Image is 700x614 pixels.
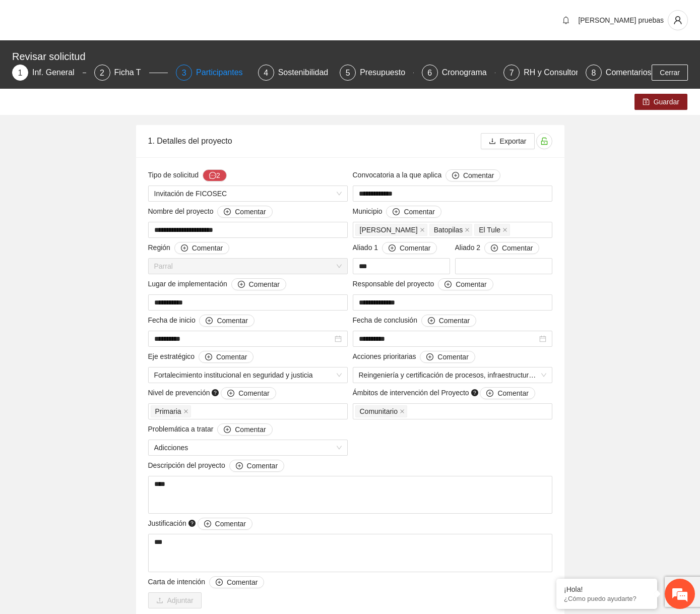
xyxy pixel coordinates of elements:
[32,65,83,81] div: Inf. General
[353,278,493,290] span: Responsable del proyecto
[206,317,213,325] span: plus-circle
[434,224,463,235] span: Batopilas
[148,460,285,472] span: Descripción del proyecto
[12,48,682,65] div: Revisar solicitud
[217,423,272,436] button: Problemática a tratar
[428,317,435,325] span: plus-circle
[382,242,437,254] button: Aliado 1
[238,388,269,399] span: Comentar
[176,65,250,81] div: 3Participantes
[5,275,192,311] textarea: Escriba su mensaje y pulse “Intro”
[427,69,432,77] span: 6
[238,281,245,289] span: plus-circle
[340,65,414,81] div: 5Presupuesto
[486,390,493,398] span: plus-circle
[446,169,500,181] button: Convocatoria a la que aplica
[422,65,496,81] div: 6Cronograma
[634,94,687,110] button: saveGuardar
[400,409,405,414] span: close
[155,406,181,417] span: Primaria
[471,389,478,396] span: question-circle
[536,133,552,149] button: unlock
[227,577,258,588] span: Comentar
[660,67,680,78] span: Cerrar
[52,51,169,65] div: Chatee con nosotros ahora
[524,65,595,81] div: RH y Consultores
[258,65,332,81] div: 4Sostenibilidad
[652,65,688,81] button: Cerrar
[438,278,493,290] button: Responsable del proyecto
[148,169,227,181] span: Tipo de solicitud
[360,224,418,235] span: [PERSON_NAME]
[148,278,286,290] span: Lugar de implementación
[154,186,342,201] span: Invitación de FICOSEC
[182,69,186,77] span: 3
[148,596,202,604] span: uploadAdjuntar
[353,206,441,218] span: Municipio
[192,242,223,254] span: Comentar
[278,65,337,81] div: Sostenibilidad
[643,98,650,106] span: save
[500,136,527,147] span: Exportar
[264,69,268,77] span: 4
[491,244,498,253] span: plus-circle
[199,351,253,363] button: Eje estratégico
[489,138,496,146] span: download
[346,69,350,77] span: 5
[188,520,196,527] span: question-circle
[564,585,650,593] div: ¡Hola!
[503,65,578,81] div: 7RH y Consultores
[18,69,23,77] span: 1
[154,367,342,383] span: Fortalecimiento institucional en seguridad y justicia
[198,518,252,530] button: Justificación question-circle
[474,224,510,236] span: El Tule
[154,440,342,455] span: Adicciones
[148,127,481,155] div: 1. Detalles del proyecto
[452,172,459,180] span: plus-circle
[148,423,273,436] span: Problemática a tratar
[558,12,574,28] button: bell
[204,520,211,528] span: plus-circle
[203,169,227,181] button: Tipo de solicitud
[148,592,202,608] button: uploadAdjuntar
[209,576,264,588] button: Carta de intención
[58,135,139,236] span: Estamos en línea.
[224,208,231,216] span: plus-circle
[497,388,528,399] span: Comentar
[479,224,500,235] span: El Tule
[151,405,191,417] span: Primaria
[148,242,230,254] span: Región
[247,460,278,471] span: Comentar
[578,16,664,24] span: [PERSON_NAME] pruebas
[456,279,486,290] span: Comentar
[94,65,168,81] div: 2Ficha T
[229,460,284,472] button: Descripción del proyecto
[209,172,216,180] span: message
[236,462,243,470] span: plus-circle
[537,137,552,145] span: unlock
[429,224,473,236] span: Batopilas
[353,387,535,399] span: Ámbitos de intervención del Proyecto
[393,208,400,216] span: plus-circle
[148,387,276,399] span: Nivel de prevención
[463,170,494,181] span: Comentar
[360,65,413,81] div: Presupuesto
[212,389,219,396] span: question-circle
[437,351,468,362] span: Comentar
[484,242,539,254] button: Aliado 2
[404,206,434,217] span: Comentar
[148,206,273,218] span: Nombre del proyecto
[481,133,535,149] button: downloadExportar
[502,227,507,232] span: close
[353,315,477,327] span: Fecha de conclusión
[355,405,407,417] span: Comunitario
[455,242,540,254] span: Aliado 2
[426,353,433,361] span: plus-circle
[235,424,266,435] span: Comentar
[558,16,574,24] span: bell
[386,206,441,218] button: Municipio
[227,390,234,398] span: plus-circle
[465,227,470,232] span: close
[444,281,452,289] span: plus-circle
[196,65,251,81] div: Participantes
